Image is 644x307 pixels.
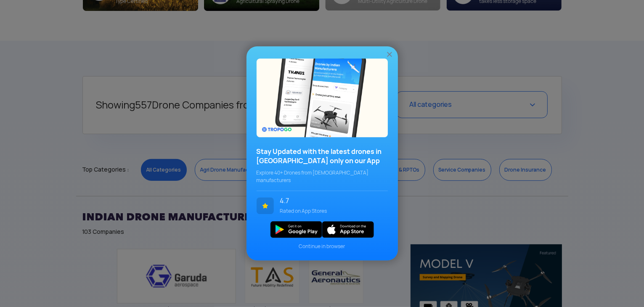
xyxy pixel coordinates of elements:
[385,50,394,59] img: ic_close.png
[270,221,322,238] img: img_playstore.png
[257,197,274,214] img: ic_star.svg
[257,243,388,251] span: Continue in browser
[280,207,382,215] span: Rated on App Stores
[257,58,388,137] img: bg_popupecosystem.png
[280,197,382,205] span: 4.7
[257,147,388,166] h3: Stay Updated with the latest drones in [GEOGRAPHIC_DATA] only on our App
[257,169,388,184] span: Explore 40+ Drones from [DEMOGRAPHIC_DATA] manufacturers
[322,221,374,238] img: ios_new.svg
